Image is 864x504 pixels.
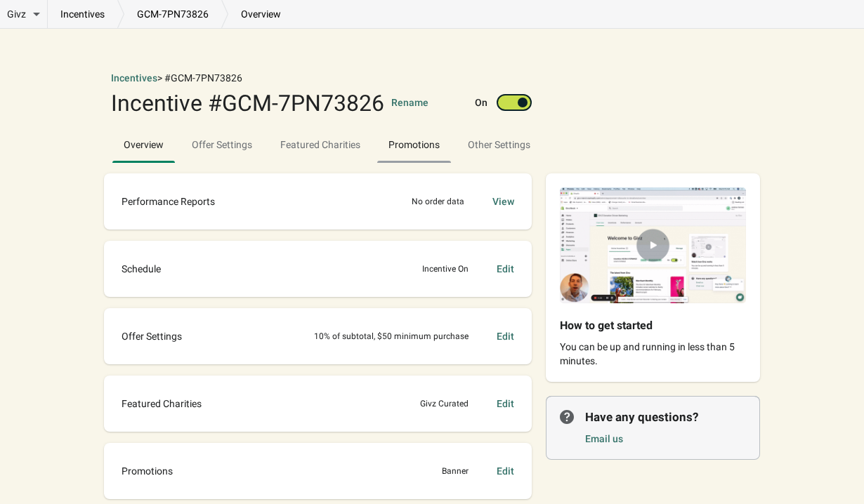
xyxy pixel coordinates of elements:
[7,7,26,21] span: Givz
[546,173,760,317] img: de22701b3f454b70bb084da32b4ae3d0-1644416428799-with-play.gif
[122,262,161,276] p: Schedule
[497,397,514,411] div: Edit
[111,92,384,114] div: Incentive #GCM-7PN73826
[475,95,487,110] label: On
[124,7,221,21] a: GCM-7PN73826
[228,7,294,21] p: overview
[442,464,469,478] div: Banner
[391,95,428,110] button: Rename
[560,317,724,334] h2: How to get started
[314,329,469,343] div: 10% of subtotal, $50 minimum purchase
[122,329,182,343] span: Offer Settings
[112,132,175,157] span: Overview
[111,71,157,85] button: Incentives
[122,464,173,478] span: Promotions
[492,194,514,208] div: View
[48,7,117,21] a: incentives
[388,139,440,150] span: Promotions
[457,132,542,157] span: Other Settings
[585,409,746,425] p: Have any questions?
[122,194,215,208] p: Performance Reports
[412,194,464,208] div: No order data
[585,433,623,444] a: Email us
[497,464,514,478] div: Edit
[497,262,514,276] div: Edit
[157,72,242,84] span: > #GCM-7PN73826
[122,397,202,411] span: Featured Charities
[181,132,263,157] span: Offer Settings
[269,132,372,157] span: Featured Charities
[420,397,469,411] div: Givz Curated
[422,262,469,276] p: Incentive On
[560,340,746,368] p: You can be up and running in less than 5 minutes.
[497,329,514,343] div: Edit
